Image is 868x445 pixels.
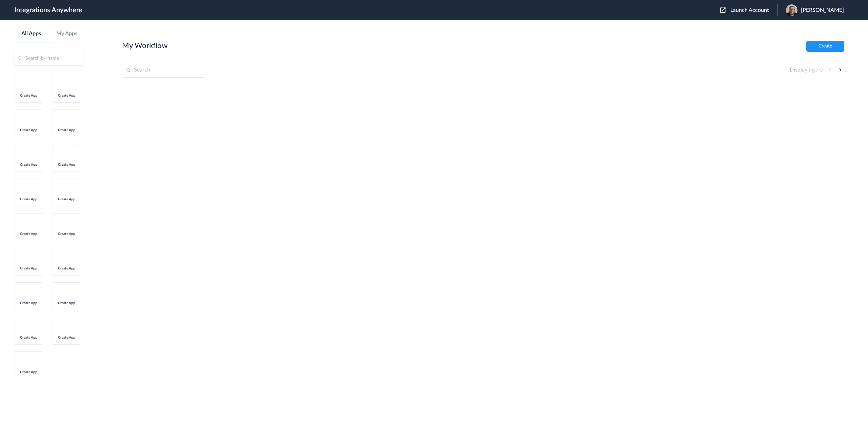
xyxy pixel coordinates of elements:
[18,301,39,305] span: Create App
[56,163,77,167] span: Create App
[786,4,797,16] img: img-0405.jpg
[18,266,39,270] span: Create App
[56,128,77,132] span: Create App
[14,51,84,66] input: Search by name
[806,41,844,52] button: Create
[56,94,77,98] span: Create App
[730,7,769,13] span: Launch Account
[18,94,39,98] span: Create App
[18,128,39,132] span: Create App
[820,67,823,73] span: 0
[14,6,82,14] h1: Integrations Anywhere
[18,197,39,201] span: Create App
[18,370,39,374] span: Create App
[14,31,49,37] a: All Apps
[122,41,167,50] h2: My Workflow
[18,336,39,340] span: Create App
[18,163,39,167] span: Create App
[720,7,777,14] button: Launch Account
[801,7,844,14] span: [PERSON_NAME]
[814,67,817,73] span: 0
[122,63,206,78] input: Search
[18,232,39,236] span: Create App
[56,197,77,201] span: Create App
[56,266,77,270] span: Create App
[56,301,77,305] span: Create App
[56,232,77,236] span: Create App
[56,336,77,340] span: Create App
[790,67,823,73] h4: Displaying -
[720,7,726,13] img: launch-acct-icon.svg
[49,31,85,37] a: My Apps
